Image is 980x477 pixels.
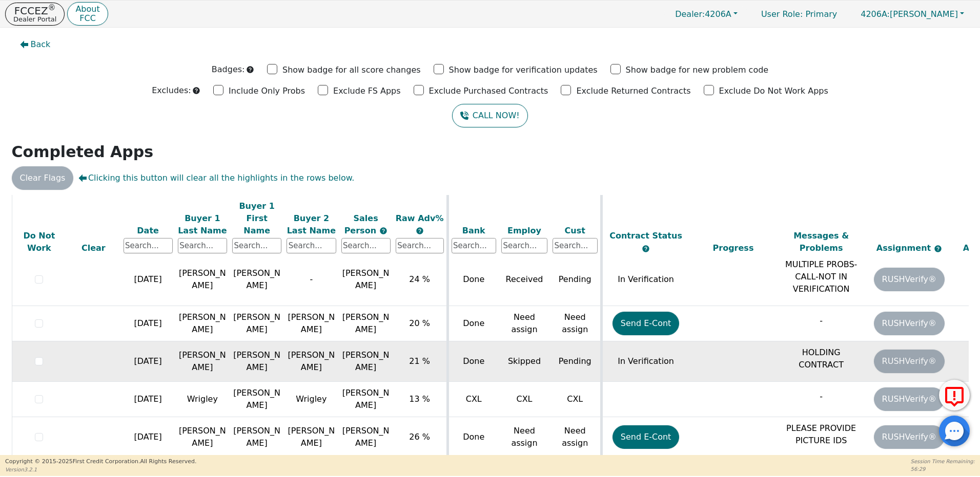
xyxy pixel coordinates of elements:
[121,417,175,458] td: [DATE]
[780,315,863,327] p: -
[5,3,65,26] button: FCCEZ®Dealer Portal
[601,253,689,306] td: In Verification
[78,172,354,184] span: Clicking this button will clear all the highlights in the rows below.
[229,85,305,97] p: Include Only Probs
[861,9,890,19] span: 4206A:
[409,356,430,366] span: 21 %
[612,312,680,335] button: Send E-Cont
[287,212,336,236] div: Buyer 2 Last Name
[409,318,430,328] span: 20 %
[69,242,118,254] div: Clear
[626,64,769,76] p: Show badge for new problem code
[230,417,284,458] td: [PERSON_NAME]
[152,84,191,97] p: Excludes:
[121,306,175,341] td: [DATE]
[780,258,863,295] p: MULTIPLE PROBS-CALL-NOT IN VERIFICATION
[447,382,499,417] td: CXL
[287,238,336,253] input: Search...
[609,231,682,241] span: Contract Status
[341,238,391,253] input: Search...
[499,306,550,341] td: Need assign
[550,382,601,417] td: CXL
[550,417,601,458] td: Need assign
[719,85,828,97] p: Exclude Do Not Work Apps
[284,417,338,458] td: [PERSON_NAME]
[409,432,430,442] span: 26 %
[282,64,421,76] p: Show badge for all score changes
[499,382,550,417] td: CXL
[409,274,430,284] span: 24 %
[342,268,390,290] span: [PERSON_NAME]
[452,238,497,253] input: Search...
[175,341,230,382] td: [PERSON_NAME]
[230,341,284,382] td: [PERSON_NAME]
[31,38,51,51] span: Back
[550,253,601,306] td: Pending
[499,341,550,382] td: Skipped
[5,458,196,466] p: Copyright © 2015- 2025 First Credit Corporation.
[178,238,227,253] input: Search...
[576,85,690,97] p: Exclude Returned Contracts
[178,212,227,236] div: Buyer 1 Last Name
[124,238,173,253] input: Search...
[447,306,499,341] td: Done
[911,465,975,473] p: 56:29
[447,417,499,458] td: Done
[342,312,390,334] span: [PERSON_NAME]
[230,306,284,341] td: [PERSON_NAME]
[601,341,689,382] td: In Verification
[230,253,284,306] td: [PERSON_NAME]
[48,3,56,12] sup: ®
[140,458,196,465] span: All Rights Reserved.
[452,224,497,236] div: Bank
[212,63,245,76] p: Badges:
[75,5,99,13] p: About
[175,253,230,306] td: [PERSON_NAME]
[121,382,175,417] td: [DATE]
[499,253,550,306] td: Received
[939,380,970,410] button: Report Error to FCC
[452,104,527,127] button: CALL NOW!
[284,382,338,417] td: Wrigley
[67,2,108,26] button: AboutFCC
[501,238,547,253] input: Search...
[550,306,601,341] td: Need assign
[675,9,705,19] span: Dealer:
[449,64,598,76] p: Show badge for verification updates
[230,382,284,417] td: [PERSON_NAME]
[664,6,748,22] button: Dealer:4206A
[344,213,379,235] span: Sales Person
[550,341,601,382] td: Pending
[396,238,444,253] input: Search...
[447,341,499,382] td: Done
[501,224,547,236] div: Employ
[780,346,863,371] p: HOLDING CONTRACT
[5,466,196,473] p: Version 3.2.1
[342,388,390,410] span: [PERSON_NAME]
[175,306,230,341] td: [PERSON_NAME]
[850,6,975,22] button: 4206A:[PERSON_NAME]
[780,422,863,447] p: PLEASE PROVIDE PICTURE IDS
[342,426,390,448] span: [PERSON_NAME]
[13,6,56,16] p: FCCEZ
[175,417,230,458] td: [PERSON_NAME]
[429,85,548,97] p: Exclude Purchased Contracts
[232,238,281,253] input: Search...
[75,14,99,23] p: FCC
[876,243,934,253] span: Assignment
[232,200,281,236] div: Buyer 1 First Name
[553,238,598,253] input: Search...
[499,417,550,458] td: Need assign
[409,394,430,404] span: 13 %
[780,230,863,254] div: Messages & Problems
[447,253,499,306] td: Done
[342,350,390,372] span: [PERSON_NAME]
[675,9,731,19] span: 4206A
[12,143,154,161] strong: Completed Apps
[761,9,803,19] span: User Role :
[284,253,338,306] td: -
